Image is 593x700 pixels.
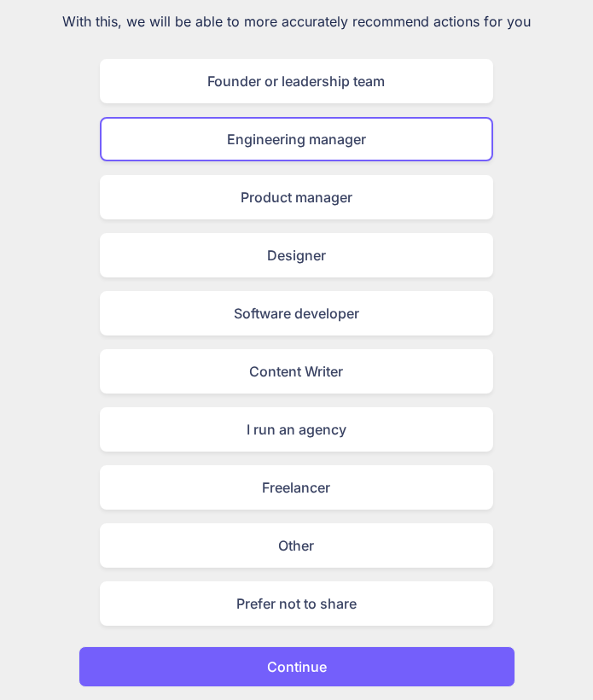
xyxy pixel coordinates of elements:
[100,59,493,103] div: Founder or leadership team
[267,656,327,677] p: Continue
[78,646,515,687] button: Continue
[100,581,493,626] div: Prefer not to share
[100,117,493,161] div: Engineering manager
[100,407,493,452] div: I run an agency
[14,11,579,32] p: With this, we will be able to more accurately recommend actions for you
[100,291,493,335] div: Software developer
[100,349,493,394] div: Content Writer
[100,523,493,568] div: Other
[100,465,493,510] div: Freelancer
[100,233,493,277] div: Designer
[100,175,493,219] div: Product manager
